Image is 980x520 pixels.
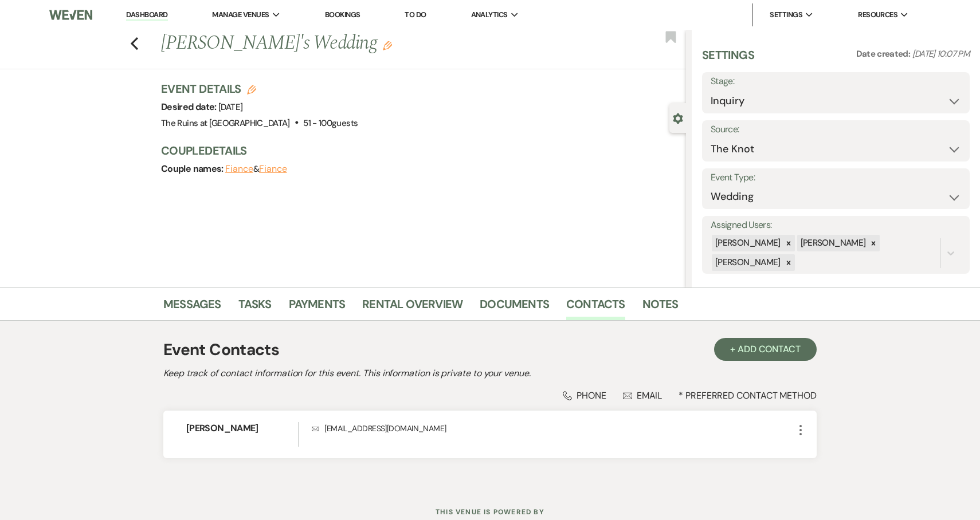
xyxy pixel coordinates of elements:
[163,389,817,401] div: * Preferred Contact Method
[126,10,167,21] a: Dashboard
[161,117,290,129] span: The Ruins at [GEOGRAPHIC_DATA]
[186,422,298,435] h6: [PERSON_NAME]
[856,48,912,60] span: Date created:
[405,10,426,19] a: To Do
[325,10,360,19] a: Bookings
[673,112,683,123] button: Close lead details
[218,101,242,113] span: [DATE]
[912,48,970,60] span: [DATE] 10:07 PM
[289,295,346,320] a: Payments
[225,163,287,175] span: &
[161,30,577,57] h1: [PERSON_NAME]'s Wedding
[566,295,625,320] a: Contacts
[480,295,549,320] a: Documents
[161,101,218,113] span: Desired date:
[471,9,508,21] span: Analytics
[702,47,754,72] h3: Settings
[259,164,287,174] button: Fiance
[383,40,392,50] button: Edit
[161,143,675,159] h3: Couple Details
[161,81,358,97] h3: Event Details
[212,9,269,21] span: Manage Venues
[712,235,782,251] div: [PERSON_NAME]
[642,295,679,320] a: Notes
[163,295,221,320] a: Messages
[858,9,897,21] span: Resources
[711,170,961,186] label: Event Type:
[362,295,462,320] a: Rental Overview
[797,235,868,251] div: [PERSON_NAME]
[225,164,253,174] button: Fiance
[711,73,961,90] label: Stage:
[303,117,358,129] span: 51 - 100 guests
[49,3,93,27] img: Weven Logo
[312,422,794,435] p: [EMAIL_ADDRESS][DOMAIN_NAME]
[163,338,279,362] h1: Event Contacts
[623,389,663,401] div: Email
[163,367,817,380] h2: Keep track of contact information for this event. This information is private to your venue.
[711,121,961,138] label: Source:
[563,389,606,401] div: Phone
[711,217,961,234] label: Assigned Users:
[238,295,272,320] a: Tasks
[161,163,225,175] span: Couple names:
[770,9,802,21] span: Settings
[714,338,817,361] button: + Add Contact
[712,254,782,271] div: [PERSON_NAME]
